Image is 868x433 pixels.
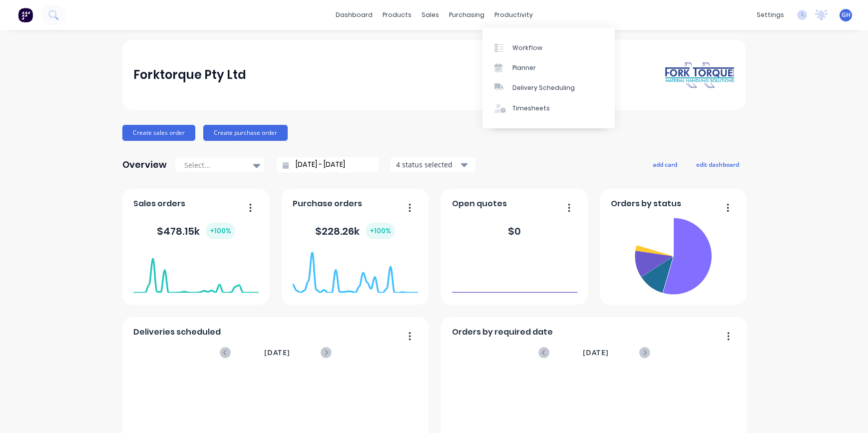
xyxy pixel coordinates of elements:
div: settings [752,7,789,22]
a: Workflow [482,37,615,57]
div: Delivery Scheduling [512,83,575,92]
button: Create sales order [122,125,195,141]
button: edit dashboard [690,158,746,171]
a: Delivery Scheduling [482,78,615,98]
div: purchasing [444,7,489,22]
span: Orders by status [611,198,681,210]
span: Orders by required date [452,326,553,338]
div: $ 228.26k [315,223,395,239]
div: 4 status selected [396,159,459,170]
span: Purchase orders [293,198,362,210]
div: sales [417,7,444,22]
span: GH [842,10,851,19]
button: Create purchase order [203,125,288,141]
div: Timesheets [512,104,550,113]
button: add card [646,158,684,171]
a: dashboard [331,7,378,22]
a: Timesheets [482,98,615,118]
img: Forktorque Pty Ltd [665,61,735,89]
a: Planner [482,58,615,78]
button: 4 status selected [391,157,475,172]
div: + 100 % [366,223,395,239]
span: Open quotes [452,198,507,210]
span: [DATE] [583,347,609,358]
span: [DATE] [264,347,290,358]
span: Deliveries scheduled [133,326,221,338]
div: $ 0 [508,224,521,239]
div: products [378,7,417,22]
img: Factory [18,7,33,22]
div: Overview [122,155,167,175]
span: Sales orders [133,198,185,210]
div: Workflow [512,43,542,52]
div: productivity [489,7,538,22]
div: $ 478.15k [157,223,235,239]
div: Forktorque Pty Ltd [133,65,246,85]
div: Planner [512,63,536,72]
div: + 100 % [206,223,235,239]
